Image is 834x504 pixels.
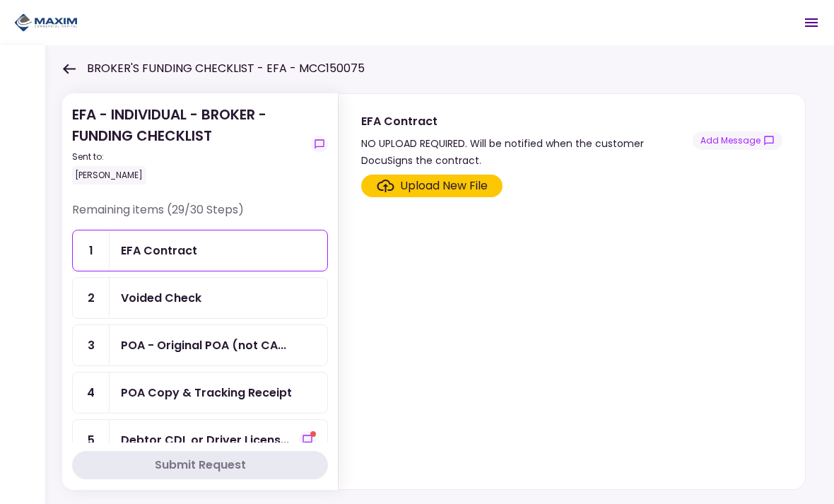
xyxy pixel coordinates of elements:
div: EFA - INDIVIDUAL - BROKER - FUNDING CHECKLIST [72,104,305,184]
div: 1 [73,230,110,271]
div: 3 [73,325,110,365]
div: 5 [73,420,110,460]
div: Submit Request [155,457,246,474]
button: Open menu [794,6,828,40]
div: POA Copy & Tracking Receipt [121,384,292,402]
a: 4POA Copy & Tracking Receipt [72,372,328,414]
div: POA - Original POA (not CA or GA) (Received in house) [121,336,286,354]
div: Sent to: [72,151,305,163]
a: 1EFA Contract [72,230,328,271]
button: show-messages [693,131,782,150]
a: 2Voided Check [72,277,328,319]
div: EFA ContractNO UPLOAD REQUIRED. Will be notified when the customer DocuSigns the contract.show-me... [338,93,806,490]
div: Debtor CDL or Driver License [121,431,289,449]
div: 2 [73,278,110,318]
button: show-messages [311,136,328,153]
div: EFA Contract [121,242,197,259]
button: show-messages [299,431,316,448]
img: Partner icon [14,12,78,33]
div: NO UPLOAD REQUIRED. Will be notified when the customer DocuSigns the contract. [361,135,693,169]
div: Remaining items (29/30 Steps) [72,201,328,230]
span: Click here to upload the required document [361,175,503,197]
a: 3POA - Original POA (not CA or GA) (Received in house) [72,324,328,366]
div: 4 [73,373,110,413]
div: EFA Contract [361,112,693,130]
button: Submit Request [72,451,328,479]
div: [PERSON_NAME] [72,166,146,184]
h1: BROKER'S FUNDING CHECKLIST - EFA - MCC150075 [87,60,365,77]
div: Voided Check [121,289,201,307]
a: 5Debtor CDL or Driver Licenseshow-messages [72,419,328,461]
div: Upload New File [400,177,488,194]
